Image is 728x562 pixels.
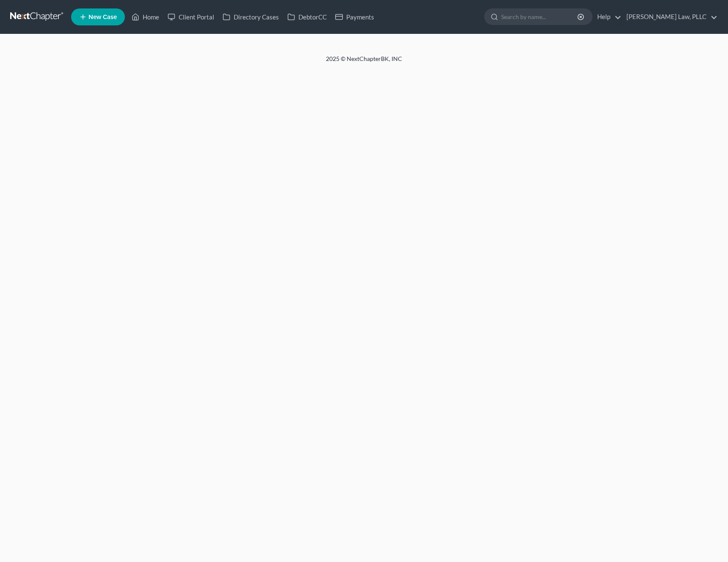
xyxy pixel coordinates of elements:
a: Home [127,9,163,25]
a: Directory Cases [218,9,283,25]
input: Search by name... [501,9,579,25]
div: 2025 © NextChapterBK, INC [123,55,605,70]
a: Help [593,9,621,25]
a: Client Portal [163,9,218,25]
a: [PERSON_NAME] Law, PLLC [622,9,717,25]
a: DebtorCC [283,9,331,25]
span: New Case [88,14,117,20]
a: Payments [331,9,378,25]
